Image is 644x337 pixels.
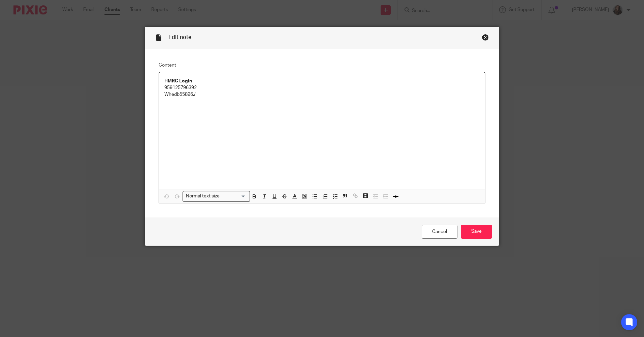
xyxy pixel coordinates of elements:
[168,35,191,40] span: Edit note
[164,91,480,98] p: Whedb55896./
[422,225,457,239] a: Cancel
[461,225,492,239] input: Save
[183,191,250,201] div: Search for option
[482,34,489,41] div: Close this dialog window
[164,79,192,83] strong: HMRC Login
[164,84,480,91] p: 959125796392
[184,193,221,200] span: Normal text size
[222,193,246,200] input: Search for option
[159,62,485,69] label: Content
